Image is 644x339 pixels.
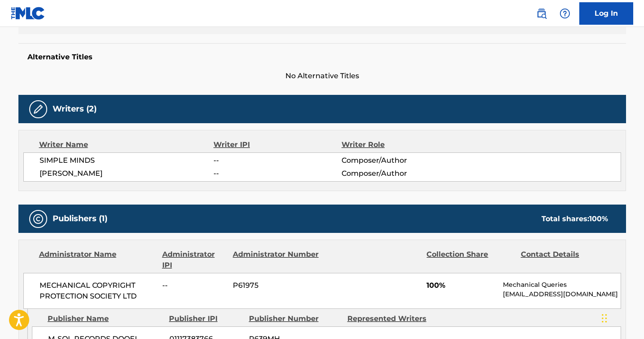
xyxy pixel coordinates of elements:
iframe: Chat Widget [599,296,644,339]
span: -- [213,155,341,166]
img: help [560,8,570,19]
img: search [536,8,547,19]
span: No Alternative Titles [18,71,626,81]
span: [PERSON_NAME] [40,168,214,179]
div: Publisher Name [48,313,162,324]
div: Help [556,4,574,22]
img: MLC Logo [11,7,45,20]
span: P61975 [233,280,320,291]
span: 100% [426,280,496,291]
div: Publisher Number [249,313,341,324]
div: Administrator IPI [162,249,226,271]
a: Log In [579,2,633,25]
div: Represented Writers [347,313,439,324]
a: Public Search [533,4,551,22]
div: Writer Name [39,139,214,150]
h5: Publishers (1) [53,214,107,224]
span: -- [162,280,226,291]
h5: Alternative Titles [27,53,617,62]
div: Collection Share [426,249,514,271]
span: MECHANICAL COPYRIGHT PROTECTION SOCIETY LTD [40,280,156,302]
div: Writer IPI [213,139,342,150]
div: Publisher IPI [169,313,242,324]
span: SIMPLE MINDS [40,155,214,166]
span: 100 % [589,214,608,223]
div: Administrator Name [39,249,155,271]
div: Total shares: [542,214,608,224]
span: -- [213,168,341,179]
h5: Writers (2) [53,104,97,114]
span: Composer/Author [342,155,458,166]
div: Writer Role [342,139,458,150]
p: [EMAIL_ADDRESS][DOMAIN_NAME] [503,290,620,299]
img: Publishers [33,214,44,224]
span: Composer/Author [342,168,458,179]
div: Drag [602,305,607,332]
p: Mechanical Queries [503,280,620,290]
div: Contact Details [521,249,608,271]
img: Writers [33,104,44,115]
div: Administrator Number [233,249,320,271]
